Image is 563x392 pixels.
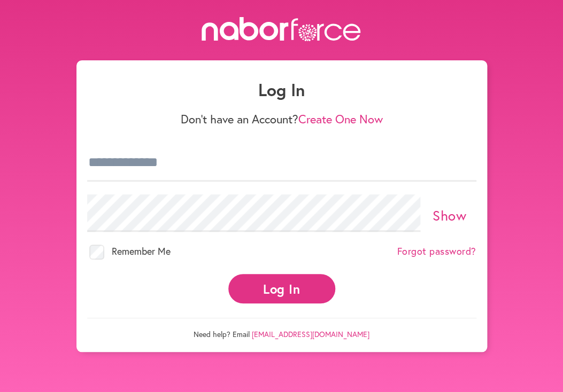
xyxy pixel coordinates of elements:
p: Don't have an Account? [87,112,476,126]
a: Show [433,206,466,224]
span: Remember Me [112,245,171,257]
p: Need help? Email [87,318,476,339]
button: Log In [228,274,335,303]
a: [EMAIL_ADDRESS][DOMAIN_NAME] [252,329,369,339]
a: Forgot password? [397,246,476,257]
h1: Log In [87,80,476,100]
a: Create One Now [298,111,383,127]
